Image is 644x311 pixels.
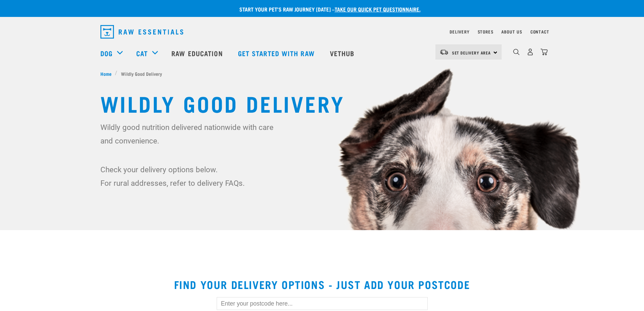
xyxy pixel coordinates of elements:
[452,51,491,54] span: Set Delivery Area
[100,163,278,190] p: Check your delivery options below. For rural addresses, refer to delivery FAQs.
[100,70,112,77] span: Home
[527,48,534,55] img: user.png
[100,91,544,115] h1: Wildly Good Delivery
[100,120,278,148] p: Wildly good nutrition delivered nationwide with care and convenience.
[231,40,323,67] a: Get started with Raw
[100,70,115,77] a: Home
[335,7,421,10] a: take our quick pet questionnaire.
[165,40,231,67] a: Raw Education
[541,48,548,55] img: home-icon@2x.png
[478,30,494,33] a: Stores
[450,30,469,33] a: Delivery
[100,48,113,58] a: Dog
[439,49,449,55] img: van-moving.png
[513,49,520,55] img: home-icon-1@2x.png
[136,48,148,58] a: Cat
[323,40,363,67] a: Vethub
[100,70,544,77] nav: breadcrumbs
[95,22,549,41] nav: dropdown navigation
[8,278,636,290] h2: Find your delivery options - just add your postcode
[217,297,428,310] input: Enter your postcode here...
[501,30,522,33] a: About Us
[530,30,549,33] a: Contact
[100,25,183,39] img: Raw Essentials Logo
